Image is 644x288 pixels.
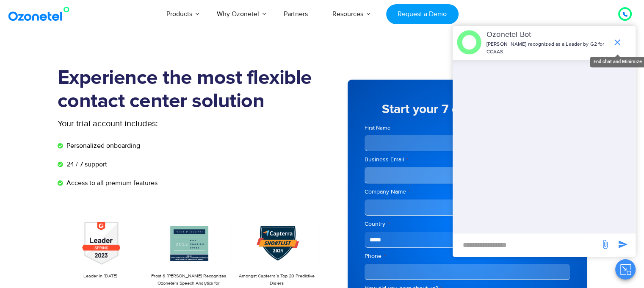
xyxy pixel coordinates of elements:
p: Amongst Capterra’s Top 20 Predictive Dialers [238,273,315,287]
p: Leader in [DATE] [62,273,139,280]
label: Phone [365,252,570,260]
p: Ozonetel Bot [486,29,608,41]
span: send message [597,236,614,253]
span: end chat or minimize [609,34,626,51]
span: send message [614,236,631,253]
label: First Name [365,124,465,132]
label: Country [365,220,570,228]
img: header [457,30,481,55]
a: Request a Demo [386,4,459,24]
label: Company Name [365,188,570,196]
p: Your trial account includes: [58,117,259,130]
span: Personalized onboarding [64,141,140,151]
span: 24 / 7 support [64,159,107,169]
h1: Experience the most flexible contact center solution [58,66,322,113]
p: [PERSON_NAME] recognized as a Leader by G2 for CCAAS [486,41,608,56]
label: Business Email [365,155,570,164]
button: Close chat [615,259,636,280]
div: new-msg-input [457,238,596,253]
span: Access to all premium features [64,178,158,188]
h5: Start your 7 day free trial now [365,103,570,116]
